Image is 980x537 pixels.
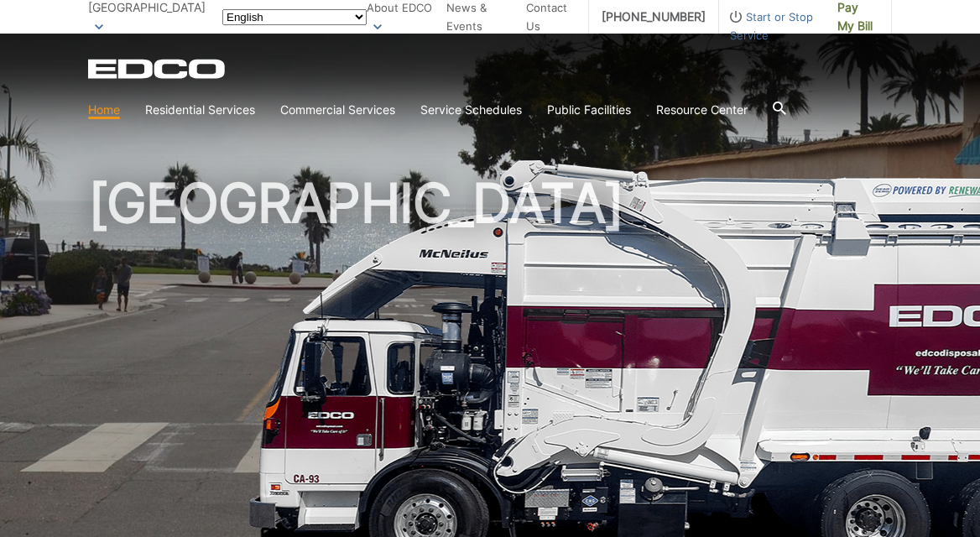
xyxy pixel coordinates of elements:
a: Commercial Services [280,101,395,119]
a: Resource Center [656,101,748,119]
a: Service Schedules [420,101,522,119]
select: Select a language [222,9,367,25]
a: Home [88,101,120,119]
a: Public Facilities [547,101,631,119]
a: Residential Services [145,101,255,119]
a: EDCD logo. Return to the homepage. [88,59,227,79]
